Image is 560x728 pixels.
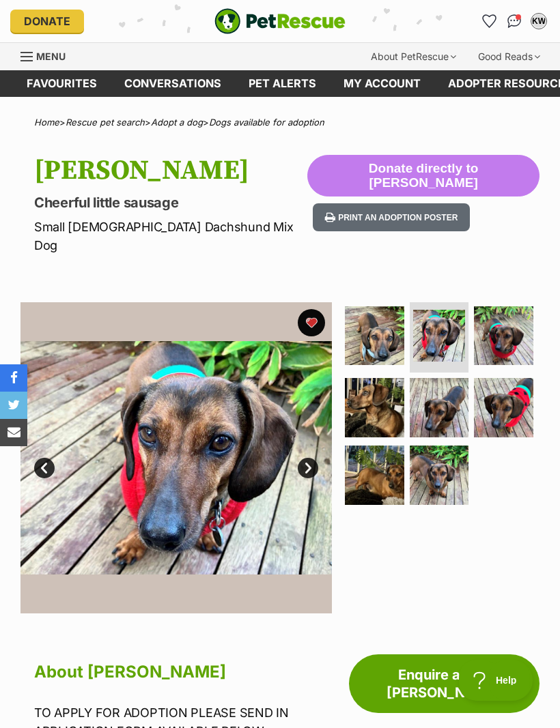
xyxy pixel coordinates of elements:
a: Dogs available for adoption [209,117,324,128]
span: Menu [36,50,66,62]
img: Photo of Frankie Silvanus [474,378,533,437]
ul: Account quick links [479,10,550,32]
button: Donate directly to [PERSON_NAME] [307,155,540,197]
a: Favourites [479,10,501,32]
a: Adopt a dog [151,117,203,128]
button: favourite [298,309,325,336]
h2: About [PERSON_NAME] [34,657,332,687]
button: My account [528,10,550,32]
img: Photo of Frankie Silvanus [345,446,404,505]
button: Print an adoption poster [313,203,470,231]
a: My account [330,70,434,97]
a: Enquire about [PERSON_NAME] [349,654,540,713]
p: Cheerful little sausage [34,193,307,212]
a: Prev [34,458,55,478]
img: Photo of Frankie Silvanus [410,378,469,437]
img: chat-41dd97257d64d25036548639549fe6c8038ab92f7586957e7f3b1b290dea8141.svg [507,14,522,28]
img: logo-e224e6f780fb5917bec1dbf3a21bbac754714ae5b6737aabdf751b685950b380.svg [214,8,346,34]
div: KW [532,14,546,28]
a: PetRescue [214,8,346,34]
iframe: Help Scout Beacon - Open [459,660,533,701]
a: conversations [111,70,235,97]
img: Photo of Frankie Silvanus [345,378,404,437]
div: About PetRescue [361,43,466,70]
h1: [PERSON_NAME] [34,155,307,186]
img: Photo of Frankie Silvanus [474,306,533,366]
img: Photo of Frankie Silvanus [345,306,404,366]
a: Pet alerts [235,70,330,97]
div: Good Reads [468,43,550,70]
a: Home [34,117,59,128]
a: Rescue pet search [66,117,145,128]
p: Small [DEMOGRAPHIC_DATA] Dachshund Mix Dog [34,218,307,254]
a: Favourites [13,70,111,97]
img: Photo of Frankie Silvanus [413,310,466,362]
img: Photo of Frankie Silvanus [410,446,469,505]
img: Photo of Frankie Silvanus [20,302,332,613]
a: Menu [20,43,75,68]
a: Donate [10,10,84,33]
a: Conversations [503,10,525,32]
a: Next [298,458,318,478]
